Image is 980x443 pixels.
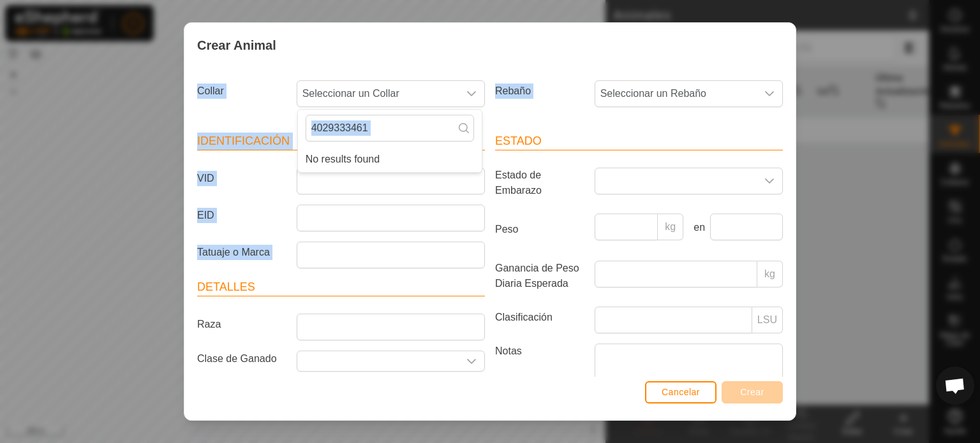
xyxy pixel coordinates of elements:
li: No results found [298,147,482,172]
span: Cancelar [662,387,700,397]
label: Rebaño [490,80,590,102]
label: en [688,220,705,235]
div: dropdown trigger [459,81,484,106]
span: Seleccionar un Collar [297,81,459,106]
label: Clase de Ganado [192,351,292,367]
label: Ganancia de Peso Diaria Esperada [490,261,590,291]
input: Seleccione o ingrese una Clase de Ganado [297,351,459,371]
p-inputgroup-addon: kg [658,214,683,240]
header: Detalles [197,279,485,296]
header: Estado [495,133,783,150]
label: Collar [192,80,292,102]
span: Crear [740,387,764,397]
ul: Option List [298,147,482,172]
p-inputgroup-addon: kg [757,261,783,287]
label: Raza [192,314,292,335]
label: Notas [490,344,590,416]
span: Seleccionar un Rebaño [595,81,757,106]
span: Crear Animal [197,36,276,55]
label: Peso [490,214,590,245]
div: dropdown trigger [757,168,782,194]
div: dropdown trigger [757,81,782,106]
div: Chat abierto [936,367,974,405]
label: Clasificación [490,307,590,328]
header: Identificación [197,133,485,150]
button: Crear [722,381,783,403]
label: Estado de Embarazo [490,168,590,198]
label: VID [192,168,292,189]
p-inputgroup-addon: LSU [752,307,783,333]
label: Tatuaje o Marca [192,242,292,263]
label: EID [192,205,292,226]
button: Cancelar [645,381,716,403]
div: dropdown trigger [459,351,484,371]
